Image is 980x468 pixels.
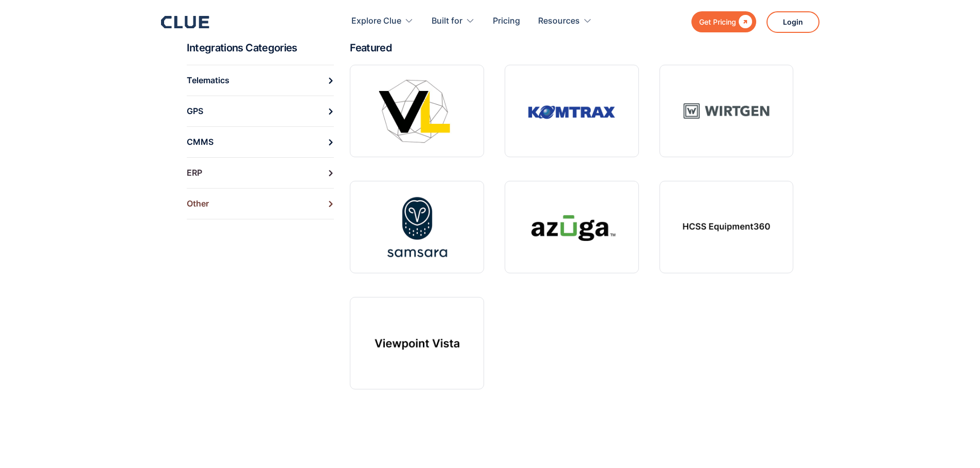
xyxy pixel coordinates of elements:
div: Resources [538,5,592,38]
a: Other [187,188,334,219]
div: Telematics [187,72,229,88]
div: Explore Clue [351,5,401,38]
div: Other [187,196,209,212]
h2: Featured [350,41,793,54]
div: GPS [187,103,203,119]
div: Built for [432,5,462,38]
a: Pricing [493,5,520,38]
div: ERP [187,165,202,181]
div: Resources [538,5,580,38]
a: Telematics [187,65,334,96]
h2: Integrations Categories [187,41,342,54]
div: Explore Clue [351,5,414,38]
div: Built for [432,5,475,38]
a: CMMS [187,126,334,157]
a: GPS [187,96,334,126]
div: Get Pricing [699,15,736,28]
a: Login [767,11,819,33]
div:  [736,15,752,28]
a: ERP [187,157,334,188]
div: CMMS [187,134,213,150]
a: Get Pricing [691,11,756,32]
